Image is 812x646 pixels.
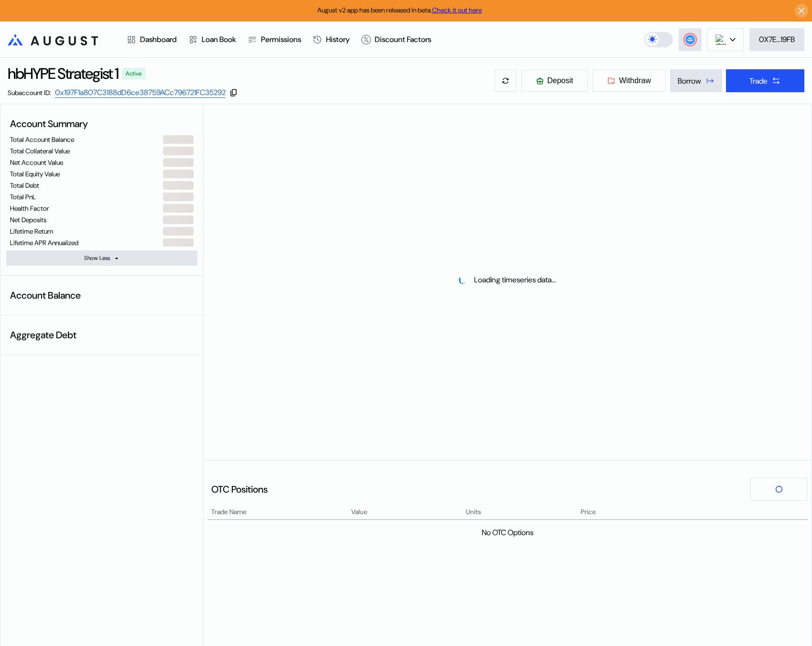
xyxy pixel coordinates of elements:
[10,170,60,178] div: Total Equity Value
[459,276,466,284] img: pending
[10,215,46,224] div: Net Deposits
[759,34,795,44] div: 0X7E...19FB
[10,135,74,144] div: Total Account Balance
[521,69,588,92] button: Deposit
[6,114,197,134] div: Account Summary
[707,28,744,51] button: chain logo
[10,181,39,190] div: Total Debt
[356,22,437,57] a: Discount Factors
[351,507,368,517] span: Value
[317,6,482,14] span: August v2 app has been released in beta.
[749,76,768,86] div: Trade
[547,76,573,85] span: Deposit
[6,250,197,266] button: Show Less
[326,34,350,44] div: History
[307,22,356,57] a: History
[126,70,141,77] div: Active
[10,238,78,247] div: Lifetime APR Annualized
[678,76,701,86] div: Borrow
[726,69,804,92] button: Trade
[211,483,268,495] div: OTC Positions
[6,325,197,345] div: Aggregate Debt
[482,528,533,538] div: No OTC Options
[140,34,177,44] div: Dashboard
[749,28,804,51] button: 0X7E...19FB
[375,34,431,44] div: Discount Factors
[10,193,36,201] div: Total PnL
[202,34,236,44] div: Loan Book
[211,507,247,517] span: Trade Name
[474,275,556,285] div: Loading timeseries data...
[84,254,110,262] div: Show Less
[592,69,666,92] button: Withdraw
[10,227,53,236] div: Lifetime Return
[619,76,651,85] span: Withdraw
[10,204,49,213] div: Health Factor
[8,64,118,84] div: hbHYPE Strategist 1
[432,6,482,14] a: Check it out here
[8,88,51,97] div: Subaccount ID:
[715,34,726,45] img: chain logo
[261,34,301,44] div: Permissions
[121,22,183,57] a: Dashboard
[670,69,722,92] button: Borrow
[466,507,481,517] span: Units
[55,87,226,98] a: 0x197F1a807C3188dD6ce38759ACc796721FC35292
[183,22,242,57] a: Loan Book
[581,507,596,517] span: Price
[242,22,307,57] a: Permissions
[10,147,70,155] div: Total Collateral Value
[6,285,197,305] div: Account Balance
[10,158,63,167] div: Net Account Value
